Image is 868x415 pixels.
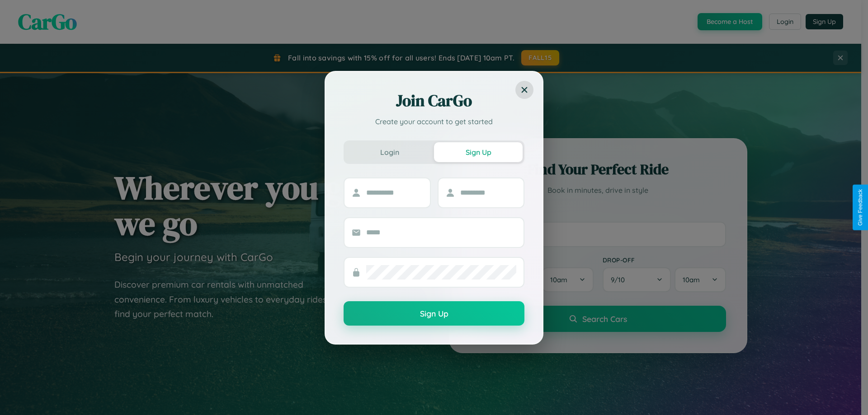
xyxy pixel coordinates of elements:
button: Login [345,142,434,162]
h2: Join CarGo [344,90,524,112]
button: Sign Up [434,142,523,162]
button: Sign Up [344,301,524,326]
p: Create your account to get started [344,116,524,127]
div: Give Feedback [857,189,863,226]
